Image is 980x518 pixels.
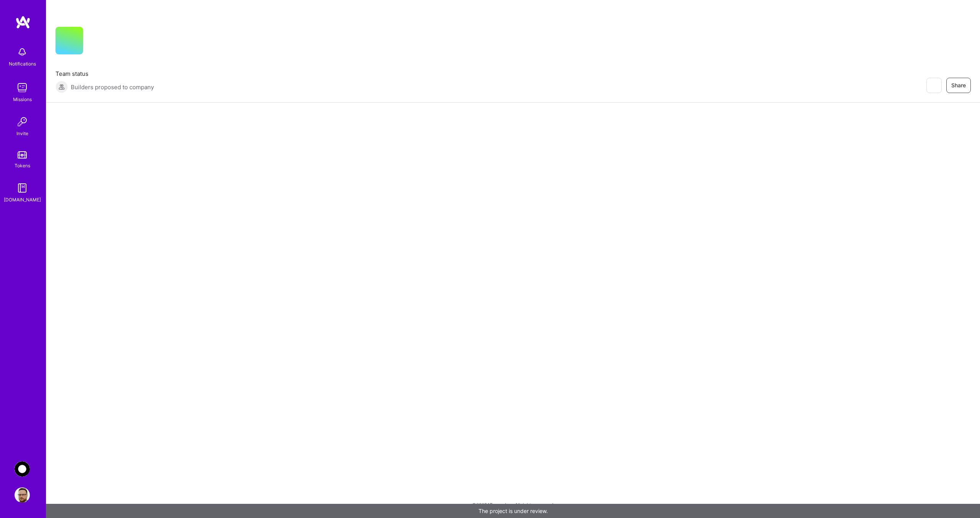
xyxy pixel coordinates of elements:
img: AnyTeam: Team for AI-Powered Sales Platform [15,461,30,477]
div: Tokens [15,162,30,170]
img: bell [15,44,30,60]
img: tokens [18,151,27,159]
i: icon EyeClosed [931,82,937,88]
div: Notifications [9,60,36,68]
a: AnyTeam: Team for AI-Powered Sales Platform [13,461,32,477]
img: guide book [15,180,30,196]
div: Missions [13,95,32,103]
img: Invite [15,114,30,129]
div: [DOMAIN_NAME] [4,196,41,204]
img: logo [15,15,31,29]
i: icon CompanyGray [92,39,98,45]
div: Invite [16,129,28,137]
button: Share [946,78,971,93]
img: User Avatar [15,487,30,503]
span: Share [951,82,966,89]
span: Builders proposed to company [71,83,154,91]
a: User Avatar [13,487,32,503]
span: Team status [56,70,154,78]
img: teamwork [15,80,30,95]
img: Builders proposed to company [56,81,68,93]
div: The project is under review. [46,504,980,518]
